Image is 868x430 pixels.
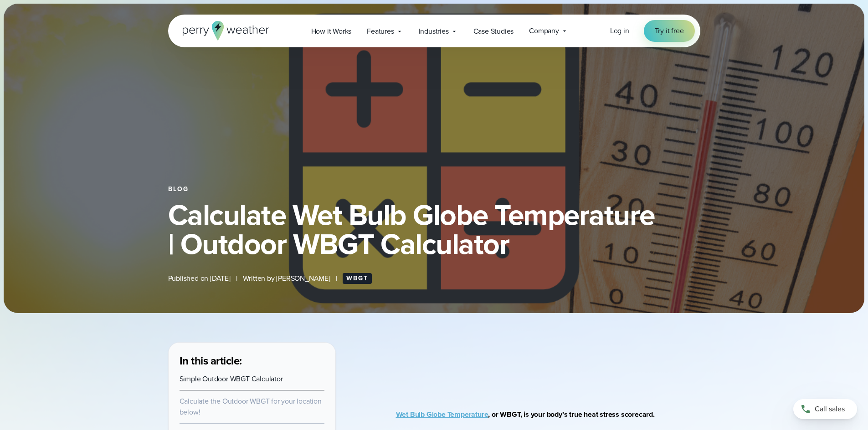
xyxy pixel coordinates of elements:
span: Call sales [815,404,845,415]
a: Simple Outdoor WBGT Calculator [180,374,283,384]
a: Calculate the Outdoor WBGT for your location below! [180,396,322,417]
span: Industries [419,26,449,37]
strong: , or WBGT, is your body’s true heat stress scorecard. [396,409,655,420]
iframe: WBGT Explained: Listen as we break down all you need to know about WBGT Video [422,342,673,380]
span: Try it free [655,25,684,36]
span: How it Works [311,26,352,37]
h1: Calculate Wet Bulb Globe Temperature | Outdoor WBGT Calculator [168,200,700,258]
span: Published on [DATE] [168,273,231,284]
a: Log in [610,25,629,36]
h3: In this article: [180,354,324,368]
span: Features [367,26,394,37]
a: Call sales [793,399,857,419]
a: WBGT [343,273,372,284]
a: How it Works [303,22,360,40]
span: Written by [PERSON_NAME] [243,273,330,284]
span: | [236,273,237,284]
a: Case Studies [466,22,522,40]
span: | [336,273,337,284]
span: Case Studies [473,26,514,37]
span: Log in [610,25,629,36]
a: Try it free [644,20,695,42]
a: Wet Bulb Globe Temperature [396,409,488,420]
div: Blog [168,186,700,193]
span: Company [529,25,559,36]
